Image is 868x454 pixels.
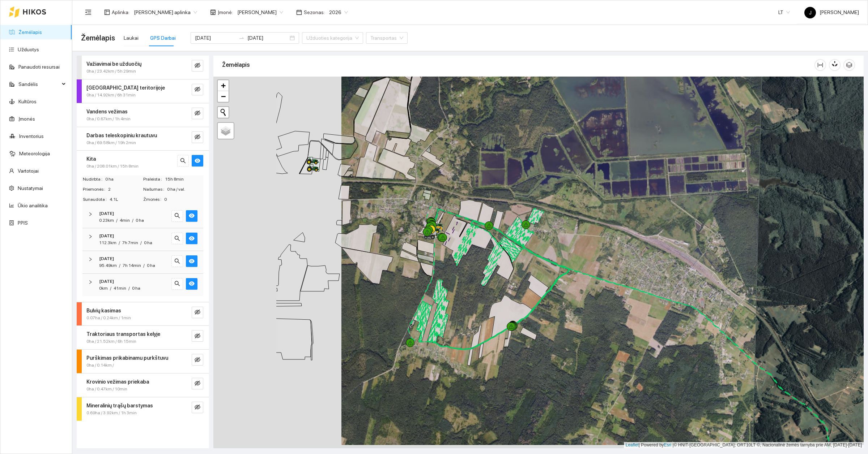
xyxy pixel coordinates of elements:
[167,186,203,193] span: 0 ha / val.
[171,210,183,222] button: search
[626,442,639,447] a: Leaflet
[18,64,60,70] a: Panaudoti resursai
[82,228,203,251] div: [DATE]112.3km/7h 7min/0 hasearcheye
[86,85,165,91] strong: [GEOGRAPHIC_DATA] teritorijoje
[195,34,236,42] input: Pradžios data
[222,55,814,75] div: Žemėlapis
[77,373,209,397] div: Krovinio vežimas priekaba0ha / 0.47km / 10mineye-invisible
[195,110,200,117] span: eye-invisible
[77,302,209,326] div: Bulvių kasimas0.07ha / 0.24km / 1mineye-invisible
[99,263,117,268] span: 95.49km
[304,8,325,16] span: Sezonas :
[329,7,348,18] span: 2026
[218,80,229,91] a: Zoom in
[105,176,142,183] span: 0 ha
[143,263,145,268] span: /
[186,210,197,222] button: eye
[88,212,93,216] span: right
[86,163,139,170] span: 0ha / 208.01km / 15h 8min
[86,355,168,361] strong: Purškimas prikabinamu purkštuvu
[86,331,160,337] strong: Traktoriaus transportas kelyje
[99,279,114,284] strong: [DATE]
[123,263,141,268] span: 7h 14min
[77,151,209,174] div: Kita0ha / 208.01km / 15h 8minsearcheye
[18,203,48,208] a: Ūkio analitika
[18,77,60,91] span: Sandėlis
[86,109,128,114] strong: Vandens vežimas
[86,68,136,75] span: 0ha / 23.42km / 5h 29min
[86,315,131,321] span: 0.07ha / 0.24km / 1min
[778,7,790,18] span: LT
[86,139,136,146] span: 0ha / 69.58km / 19h 2min
[192,402,203,413] button: eye-invisible
[171,278,183,290] button: search
[116,218,118,223] span: /
[147,263,155,268] span: 0 ha
[177,155,189,167] button: search
[119,263,120,268] span: /
[86,410,137,416] span: 0.69ha / 3.92km / 1h 3min
[174,213,180,220] span: search
[18,220,28,226] a: PPIS
[18,116,35,122] a: Įmonės
[86,403,153,408] strong: Mineralinių trąšų barstymas
[296,9,302,15] span: calendar
[19,133,44,139] a: Inventorius
[122,240,138,245] span: 7h 7min
[99,256,114,261] strong: [DATE]
[124,34,139,42] div: Laukai
[195,333,200,340] span: eye-invisible
[108,186,142,193] span: 2
[81,5,95,20] button: menu-fold
[815,62,826,68] span: column-width
[82,206,203,228] div: [DATE]0.23km/4min/0 hasearcheye
[77,397,209,421] div: Mineralinių trąšų barstymas0.69ha / 3.92km / 1h 3mineye-invisible
[99,218,114,223] span: 0.23km
[186,278,197,290] button: eye
[77,326,209,349] div: Traktoriaus transportas kelyje0ha / 21.52km / 6h 15mineye-invisible
[195,404,200,411] span: eye-invisible
[143,196,164,203] span: Žmonės
[218,91,229,102] a: Zoom out
[247,34,288,42] input: Pabaigos data
[88,234,93,239] span: right
[144,240,152,245] span: 0 ha
[132,286,140,291] span: 0 ha
[18,168,39,174] a: Vartotojai
[192,307,203,318] button: eye-invisible
[86,156,96,162] strong: Kita
[171,255,183,267] button: search
[143,176,165,183] span: Praleista
[86,379,149,385] strong: Krovinio vežimas priekaba
[82,251,203,273] div: [DATE]95.49km/7h 14min/0 hasearcheye
[664,442,672,447] a: Esri
[171,233,183,244] button: search
[192,354,203,366] button: eye-invisible
[174,281,180,287] span: search
[189,258,195,265] span: eye
[192,131,203,143] button: eye-invisible
[195,86,200,93] span: eye-invisible
[809,7,812,18] span: J
[18,47,39,52] a: Užduotys
[18,185,43,191] a: Nustatymai
[88,257,93,261] span: right
[86,308,121,314] strong: Bulvių kasimas
[195,357,200,364] span: eye-invisible
[192,84,203,95] button: eye-invisible
[221,81,226,90] span: +
[77,103,209,127] div: Vandens vežimas0ha / 0.67km / 1h 4mineye-invisible
[99,286,108,291] span: 0km
[210,9,216,15] span: shop
[218,8,233,16] span: Įmonė :
[120,218,130,223] span: 4min
[143,186,167,193] span: Našumas
[239,35,244,41] span: swap-right
[86,362,114,369] span: 0ha / 0.14km /
[174,235,180,242] span: search
[192,60,203,72] button: eye-invisible
[83,196,110,203] span: Sunaudota
[814,59,826,71] button: column-width
[150,34,176,42] div: GPS Darbai
[804,9,859,15] span: [PERSON_NAME]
